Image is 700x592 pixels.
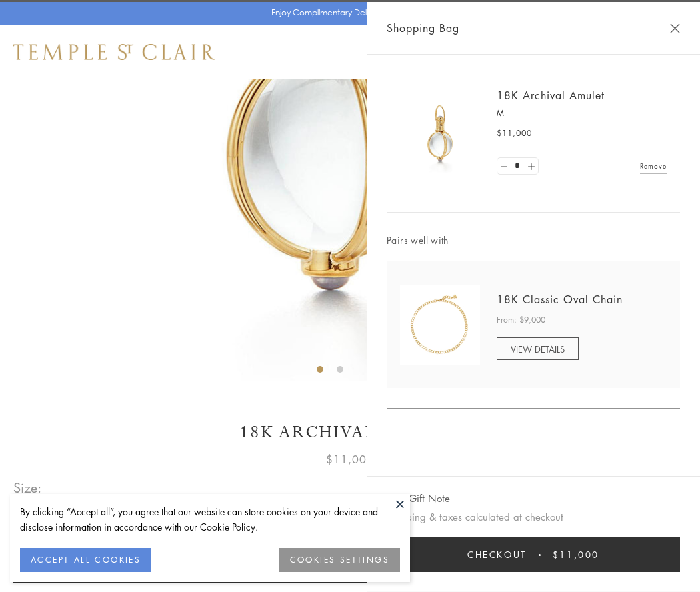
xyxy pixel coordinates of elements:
[387,509,680,525] p: Shipping & taxes calculated at checkout
[497,313,545,327] span: From: $9,000
[670,23,680,33] button: Close Shopping Bag
[553,547,599,562] span: $11,000
[13,44,215,60] img: Temple St. Clair
[400,93,480,173] img: 18K Archival Amulet
[640,159,667,173] a: Remove
[387,19,459,37] span: Shopping Bag
[13,477,43,499] span: Size:
[400,285,480,365] img: N88865-OV18
[497,107,667,120] p: M
[497,292,623,307] a: 18K Classic Oval Chain
[511,343,565,355] span: VIEW DETAILS
[387,490,450,507] button: Add Gift Note
[20,504,400,535] div: By clicking “Accept all”, you agree that our website can store cookies on your device and disclos...
[524,158,537,175] a: Set quantity to 2
[13,421,687,444] h1: 18K Archival Amulet
[467,547,527,562] span: Checkout
[271,6,423,19] p: Enjoy Complimentary Delivery & Returns
[20,548,151,572] button: ACCEPT ALL COOKIES
[497,127,532,140] span: $11,000
[279,548,400,572] button: COOKIES SETTINGS
[497,88,605,103] a: 18K Archival Amulet
[497,337,579,360] a: VIEW DETAILS
[497,158,511,175] a: Set quantity to 0
[387,537,680,572] button: Checkout $11,000
[387,233,680,248] span: Pairs well with
[326,451,374,468] span: $11,000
